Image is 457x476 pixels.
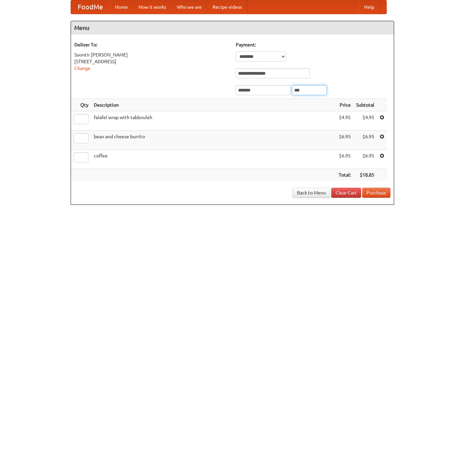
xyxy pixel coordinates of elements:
div: [STREET_ADDRESS] [74,58,229,65]
th: Subtotal [353,99,377,111]
a: Recipe videos [207,0,247,14]
td: bean and cheese burrito [91,131,336,150]
th: Total: [336,169,353,181]
td: $4.95 [336,111,353,131]
a: Clear Cart [331,188,361,198]
a: How it works [133,0,172,14]
td: $6.95 [336,150,353,169]
th: $18.85 [353,169,377,181]
h4: Menu [71,21,394,35]
button: Purchase [362,188,390,198]
td: $6.95 [336,131,353,150]
a: FoodMe [71,0,110,14]
h5: Deliver To: [74,41,229,48]
td: $6.95 [353,150,377,169]
th: Price [336,99,353,111]
a: Help [359,0,380,14]
a: Home [110,0,133,14]
a: Who we are [172,0,207,14]
td: coffee [91,150,336,169]
th: Description [91,99,336,111]
td: $6.95 [353,131,377,150]
a: Back to Menu [293,188,330,198]
td: falafel wrap with tabbouleh [91,111,336,131]
th: Qty [71,99,91,111]
td: $4.95 [353,111,377,131]
a: Change [74,66,90,71]
h5: Payment: [236,41,390,48]
div: Soontir [PERSON_NAME] [74,51,229,58]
